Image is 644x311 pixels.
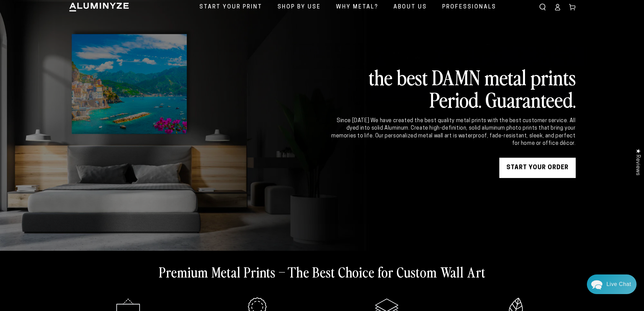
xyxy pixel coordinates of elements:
[330,66,576,110] h2: the best DAMN metal prints Period. Guaranteed.
[69,2,129,12] img: Aluminyze
[631,143,644,181] div: Click to open Judge.me floating reviews tab
[199,2,262,12] span: Start Your Print
[442,2,496,12] span: Professionals
[587,274,637,294] div: Chat widget toggle
[159,263,485,281] h2: Premium Metal Prints – The Best Choice for Custom Wall Art
[499,158,576,178] a: START YOUR Order
[330,117,576,148] div: Since [DATE] We have created the best quality metal prints with the best customer service. All dy...
[393,2,427,12] span: About Us
[278,2,321,12] span: Shop By Use
[336,2,378,12] span: Why Metal?
[606,274,631,294] div: Contact Us Directly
